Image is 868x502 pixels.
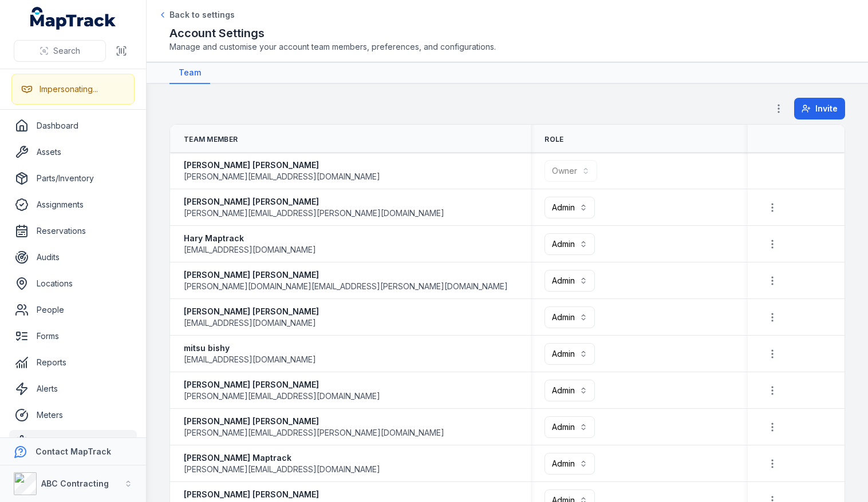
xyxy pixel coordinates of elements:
[184,391,380,402] span: [PERSON_NAME][EMAIL_ADDRESS][DOMAIN_NAME]
[35,447,111,456] strong: Contact MapTrack
[9,246,137,269] a: Audits
[545,135,563,144] span: Role
[184,160,380,171] strong: [PERSON_NAME] [PERSON_NAME]
[545,233,595,255] button: Admin
[9,430,137,453] a: Settings
[794,98,845,119] button: Invite
[184,306,319,317] strong: [PERSON_NAME] [PERSON_NAME]
[545,416,595,438] button: Admin
[184,233,316,244] strong: Hary Maptrack
[184,464,380,475] span: [PERSON_NAME][EMAIL_ADDRESS][DOMAIN_NAME]
[53,45,80,57] span: Search
[9,167,137,190] a: Parts/Inventory
[545,270,595,292] button: Admin
[545,197,595,218] button: Admin
[184,135,238,144] span: Team Member
[9,193,137,216] a: Assignments
[184,317,316,329] span: [EMAIL_ADDRESS][DOMAIN_NAME]
[9,377,137,400] a: Alerts
[545,343,595,365] button: Admin
[158,9,235,21] a: Back to settings
[815,103,838,114] span: Invite
[9,351,137,374] a: Reports
[9,114,137,137] a: Dashboard
[14,40,106,62] button: Search
[184,208,444,219] span: [PERSON_NAME][EMAIL_ADDRESS][PERSON_NAME][DOMAIN_NAME]
[41,479,109,488] strong: ABC Contracting
[169,41,845,53] span: Manage and customise your account team members, preferences, and configurations.
[169,25,845,41] h2: Account Settings
[184,269,508,281] strong: [PERSON_NAME] [PERSON_NAME]
[9,298,137,321] a: People
[545,306,595,328] button: Admin
[184,489,380,500] strong: [PERSON_NAME] [PERSON_NAME]
[9,272,137,295] a: Locations
[30,7,116,30] a: MapTrack
[184,244,316,256] span: [EMAIL_ADDRESS][DOMAIN_NAME]
[184,452,380,464] strong: [PERSON_NAME] Maptrack
[184,342,316,354] strong: mitsu bishy
[40,83,98,95] div: Impersonating...
[184,379,380,391] strong: [PERSON_NAME] [PERSON_NAME]
[545,453,595,475] button: Admin
[184,281,508,292] span: [PERSON_NAME][DOMAIN_NAME][EMAIL_ADDRESS][PERSON_NAME][DOMAIN_NAME]
[184,171,380,182] span: [PERSON_NAME][EMAIL_ADDRESS][DOMAIN_NAME]
[184,354,316,365] span: [EMAIL_ADDRESS][DOMAIN_NAME]
[184,427,444,439] span: [PERSON_NAME][EMAIL_ADDRESS][PERSON_NAME][DOMAIN_NAME]
[9,404,137,427] a: Meters
[9,141,137,164] a: Assets
[169,62,210,84] a: Team
[9,220,137,242] a: Reservations
[9,325,137,348] a: Forms
[184,196,444,208] strong: [PERSON_NAME] [PERSON_NAME]
[184,416,444,427] strong: [PERSON_NAME] [PERSON_NAME]
[169,9,235,21] span: Back to settings
[545,380,595,401] button: Admin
